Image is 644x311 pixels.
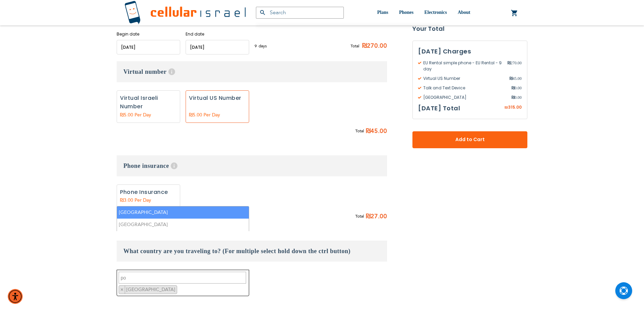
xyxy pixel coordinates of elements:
h3: [DATE] Charges [418,46,522,57]
h3: Virtual number [117,61,387,82]
span: ₪ [366,212,371,222]
span: Virtual US Number [418,75,509,82]
span: ₪270.00 [359,41,387,51]
span: 0.00 [511,94,522,101]
span: Help [168,68,175,75]
button: Add to Cart [412,131,527,148]
li: [GEOGRAPHIC_DATA] [117,206,249,219]
span: Talk and Text Device [418,85,511,91]
span: 315.00 [508,104,522,110]
span: 0.00 [511,85,522,91]
span: [GEOGRAPHIC_DATA] [126,286,177,293]
input: MM/DD/YYYY [117,40,180,54]
span: days [259,43,267,49]
span: 270.00 [507,60,522,72]
button: Remove item [119,286,125,294]
span: 9 [255,43,259,49]
span: 45.00 [371,126,387,136]
textarea: Search [119,272,246,284]
span: Total [355,128,364,135]
span: Electronics [424,10,447,15]
li: [GEOGRAPHIC_DATA] [117,219,249,231]
h3: Phone insurance [117,155,387,176]
span: Total [351,43,359,49]
input: MM/DD/YYYY [186,40,249,54]
span: Total [355,213,364,220]
span: Add to Cart [435,136,505,143]
li: Poland [119,285,177,294]
span: ₪ [366,126,371,136]
span: EU Rental simple phone - EU Rental - 9 day [418,60,507,72]
strong: Your Total [412,24,527,34]
input: Search [256,7,344,19]
span: ₪ [509,75,512,82]
h3: What country are you traveling to? (For multiple select hold down the ctrl button) [117,241,387,262]
span: [GEOGRAPHIC_DATA] [418,94,511,101]
span: 45.00 [509,75,522,82]
label: End date [186,31,249,37]
span: About [458,10,470,15]
span: Phones [399,10,413,15]
div: Accessibility Menu [8,289,23,304]
span: 27.00 [371,212,387,222]
span: ₪ [504,105,508,111]
span: ₪ [511,85,515,91]
label: Begin date [117,31,180,37]
span: Plans [377,10,388,15]
span: Help [171,162,177,169]
span: ₪ [511,94,515,101]
h3: [DATE] Total [418,103,460,113]
img: Cellular Israel Logo [124,1,246,25]
span: ₪ [507,60,510,66]
span: × [120,286,123,293]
